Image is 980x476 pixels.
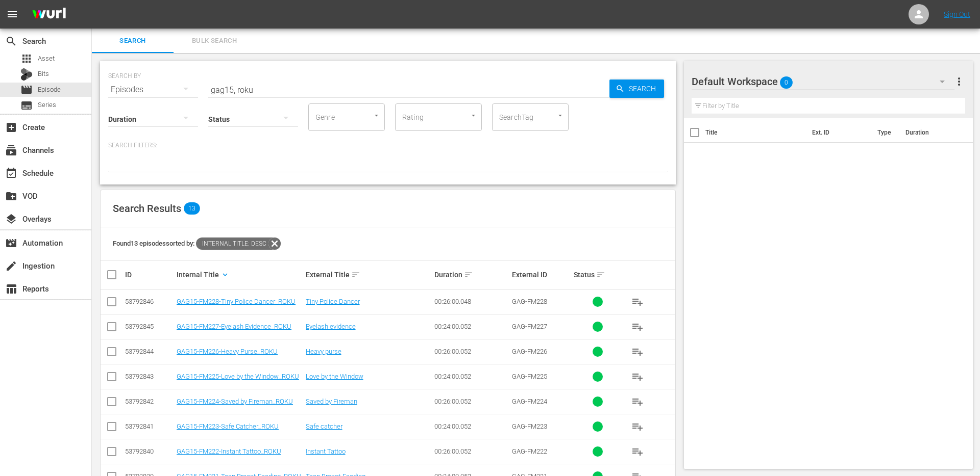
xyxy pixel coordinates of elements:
[469,111,478,120] button: Open
[944,10,970,18] a: Sign Out
[5,121,17,134] span: Create
[125,398,174,405] div: 53792842
[625,414,650,439] button: playlist_add
[177,269,303,281] div: Internal Title
[953,75,965,88] span: more_vert
[20,52,33,65] span: Asset
[38,85,61,95] span: Episode
[705,118,806,147] th: Title
[434,298,509,305] div: 00:26:00.048
[108,141,668,150] p: Search Filters:
[125,422,174,430] div: 53792841
[631,420,644,433] span: playlist_add
[177,373,299,380] a: GAG15-FM225-Love by the Window_ROKU
[625,439,650,464] button: playlist_add
[464,270,473,279] span: sort
[871,118,899,147] th: Type
[434,373,509,380] div: 00:24:00.052
[692,67,954,96] div: Default Workspace
[434,398,509,405] div: 00:26:00.052
[953,69,965,94] button: more_vert
[434,348,509,355] div: 00:26:00.052
[351,270,360,279] span: sort
[625,289,650,314] button: playlist_add
[512,348,547,355] span: GAG-FM226
[125,323,174,330] div: 53792845
[434,422,509,430] div: 00:24:00.052
[512,298,547,305] span: GAG-FM228
[609,80,664,98] button: Search
[98,35,167,47] span: Search
[125,271,174,279] div: ID
[625,389,650,414] button: playlist_add
[806,118,871,147] th: Ext. ID
[20,84,33,96] span: Episode
[177,323,291,330] a: GAG15-FM227-Eyelash Evidence_ROKU
[631,395,644,408] span: playlist_add
[177,422,279,430] a: GAG15-FM223-Safe Catcher_ROKU
[631,296,644,308] span: playlist_add
[177,348,278,355] a: GAG15-FM226-Heavy Purse_ROKU
[555,111,565,120] button: Open
[24,3,73,27] img: ans4CAIJ8jUAAAAAAAAAAAAAAAAAAAAAAAAgQb4GAAAAAAAAAAAAAAAAAAAAAAAAJMjXAAAAAAAAAAAAAAAAAAAAAAAAgAT5G...
[38,69,49,79] span: Bits
[306,447,346,455] a: Instant Tattoo
[177,398,293,405] a: GAG15-FM224-Saved by Fireman_ROKU
[180,35,249,47] span: Bulk Search
[625,364,650,389] button: playlist_add
[631,346,644,358] span: playlist_add
[625,80,664,98] span: Search
[306,422,342,430] a: Safe catcher
[512,422,547,430] span: GAG-FM223
[631,321,644,333] span: playlist_add
[306,323,356,330] a: Eyelash evidence
[574,269,622,281] div: Status
[780,72,793,93] span: 0
[125,447,174,455] div: 53792840
[125,348,174,355] div: 53792844
[631,371,644,383] span: playlist_add
[5,167,17,179] span: Schedule
[306,269,432,281] div: External Title
[306,398,357,405] a: Saved by Fireman
[5,144,17,156] span: Channels
[125,373,174,380] div: 53792843
[184,202,200,215] span: 13
[5,260,17,272] span: Ingestion
[113,240,281,247] span: Found 13 episodes sorted by:
[5,213,17,225] span: Overlays
[512,271,571,279] div: External ID
[306,373,363,380] a: Love by the Window
[306,298,360,305] a: Tiny Police Dancer
[512,373,547,380] span: GAG-FM225
[5,283,17,295] span: Reports
[125,298,174,305] div: 53792846
[20,99,33,112] span: Series
[512,447,547,455] span: GAG-FM222
[113,202,181,215] span: Search Results
[372,111,381,120] button: Open
[5,35,17,47] span: Search
[512,398,547,405] span: GAG-FM224
[177,298,296,305] a: GAG15-FM228-Tiny Police Dancer_ROKU
[434,447,509,455] div: 00:26:00.052
[434,323,509,330] div: 00:24:00.052
[6,8,18,20] span: menu
[631,445,644,458] span: playlist_add
[512,323,547,330] span: GAG-FM227
[108,75,198,104] div: Episodes
[434,269,509,281] div: Duration
[177,447,281,455] a: GAG15-FM222-Instant Tattoo_ROKU
[5,190,17,202] span: VOD
[625,339,650,364] button: playlist_add
[196,237,268,250] span: Internal Title: desc
[220,270,230,279] span: keyboard_arrow_down
[38,100,56,110] span: Series
[306,348,341,355] a: Heavy purse
[38,54,55,64] span: Asset
[5,237,17,249] span: Automation
[596,270,605,279] span: sort
[625,314,650,339] button: playlist_add
[20,68,33,81] div: Bits
[899,118,961,147] th: Duration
